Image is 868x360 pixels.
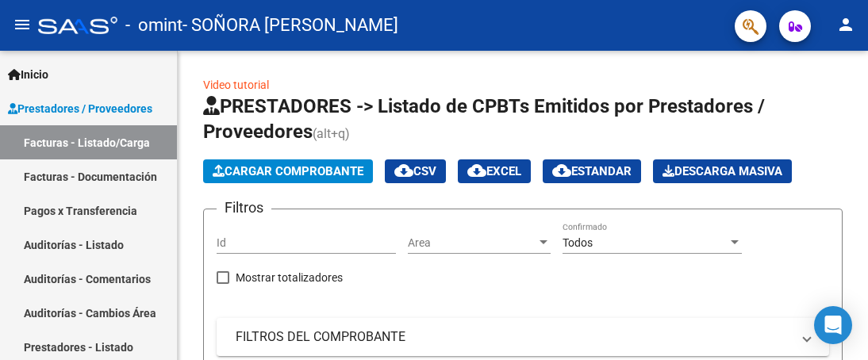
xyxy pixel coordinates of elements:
span: - SOÑORA [PERSON_NAME] [182,8,398,43]
span: (alt+q) [313,126,350,141]
span: - omint [125,8,182,43]
a: Video tutorial [203,79,269,91]
span: Estandar [552,164,632,178]
mat-icon: cloud_download [552,161,571,180]
span: Inicio [8,66,48,83]
button: Estandar [543,159,641,183]
h3: Filtros [217,197,271,219]
span: Cargar Comprobante [213,164,363,178]
span: CSV [394,164,436,178]
span: Todos [563,236,593,249]
button: Descarga Masiva [653,159,792,183]
app-download-masive: Descarga masiva de comprobantes (adjuntos) [653,159,792,183]
mat-icon: cloud_download [394,161,413,180]
mat-icon: menu [13,15,32,34]
span: Area [408,236,536,250]
span: Descarga Masiva [663,164,782,178]
button: CSV [385,159,446,183]
button: EXCEL [458,159,531,183]
mat-expansion-panel-header: FILTROS DEL COMPROBANTE [217,318,829,356]
div: Open Intercom Messenger [814,306,852,344]
span: PRESTADORES -> Listado de CPBTs Emitidos por Prestadores / Proveedores [203,95,765,143]
span: Mostrar totalizadores [236,268,343,287]
span: Prestadores / Proveedores [8,100,152,117]
span: EXCEL [467,164,521,178]
mat-icon: cloud_download [467,161,486,180]
mat-icon: person [836,15,855,34]
button: Cargar Comprobante [203,159,373,183]
mat-panel-title: FILTROS DEL COMPROBANTE [236,328,791,346]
